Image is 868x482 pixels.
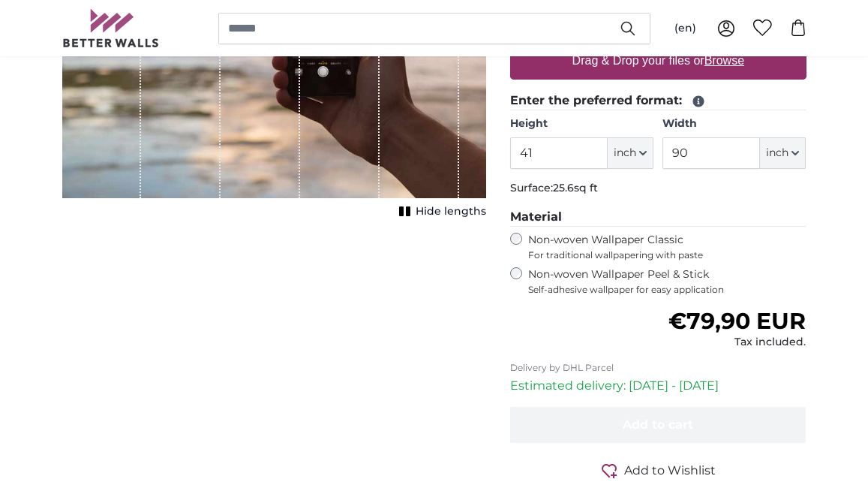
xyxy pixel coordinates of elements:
button: inch [760,137,806,169]
img: Betterwalls [62,9,160,47]
button: inch [608,137,653,169]
span: Hide lengths [416,204,486,219]
label: Non-woven Wallpaper Classic [528,233,806,261]
label: Non-woven Wallpaper Peel & Stick [528,267,806,296]
span: inch [766,146,788,161]
button: (en) [662,15,708,42]
span: For traditional wallpapering with paste [528,249,806,261]
span: €79,90 EUR [668,307,806,335]
p: Estimated delivery: [DATE] - [DATE] [510,377,806,395]
label: Drag & Drop your files or [566,46,749,76]
label: Width [662,116,806,131]
legend: Enter the preferred format: [510,92,806,110]
span: Self-adhesive wallpaper for easy application [528,284,806,296]
span: 25.6sq ft [553,181,598,194]
span: inch [614,146,636,161]
legend: Material [510,208,806,227]
span: Add to cart [623,417,693,432]
label: Height [510,116,653,131]
div: Tax included. [668,335,806,350]
span: Add to Wishlist [624,462,716,480]
button: Hide lengths [395,201,486,222]
button: Add to cart [510,407,806,443]
button: Add to Wishlist [510,461,806,480]
u: Browse [704,54,744,67]
p: Delivery by DHL Parcel [510,362,806,374]
p: Surface: [510,181,806,196]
